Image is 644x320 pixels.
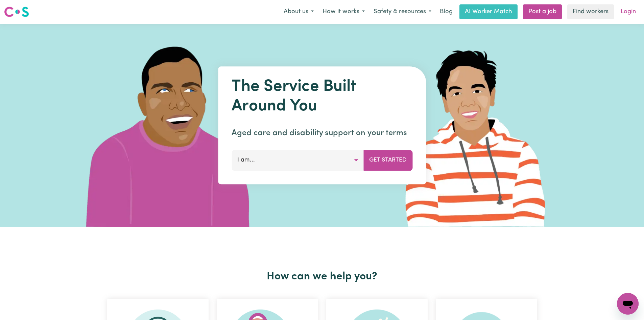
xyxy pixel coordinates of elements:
[363,150,412,170] button: Get Started
[4,6,29,18] img: Careseekers logo
[232,127,412,139] p: Aged care and disability support on your terms
[232,77,412,116] h1: The Service Built Around You
[567,4,614,19] a: Find workers
[232,150,364,170] button: I am...
[369,5,436,19] button: Safety & resources
[617,293,639,315] iframe: Button to launch messaging window
[103,270,541,283] h2: How can we help you?
[279,5,318,19] button: About us
[436,4,457,19] a: Blog
[459,4,518,19] a: AI Worker Match
[523,4,562,19] a: Post a job
[617,4,640,19] a: Login
[4,4,29,20] a: Careseekers logo
[318,5,369,19] button: How it works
